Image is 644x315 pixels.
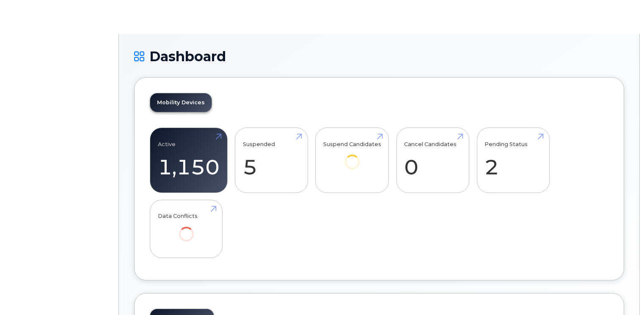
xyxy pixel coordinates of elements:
a: Mobility Devices [150,93,212,112]
a: Suspended 5 [243,133,300,188]
a: Suspend Candidates [323,133,381,181]
a: Pending Status 2 [484,133,542,188]
a: Cancel Candidates 0 [404,133,461,188]
h1: Dashboard [134,49,624,64]
a: Active 1,150 [158,133,220,188]
a: Data Conflicts [158,204,215,253]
